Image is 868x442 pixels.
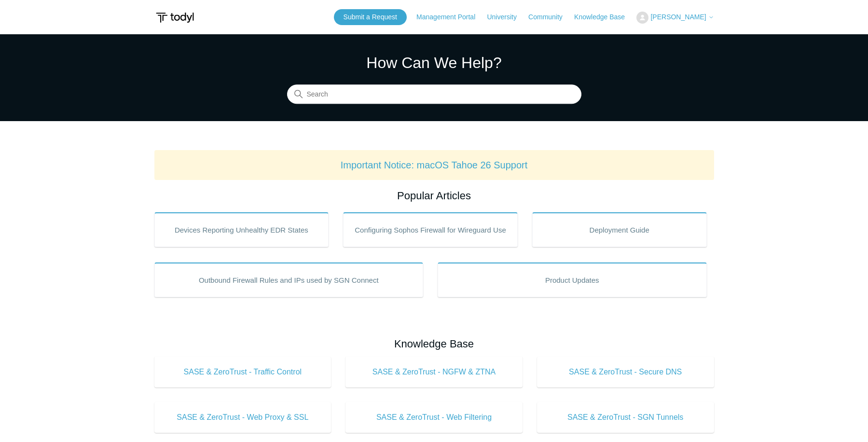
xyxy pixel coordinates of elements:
a: Community [528,12,572,22]
a: Deployment Guide [532,212,707,247]
span: SASE & ZeroTrust - Secure DNS [551,366,700,378]
span: SASE & ZeroTrust - SGN Tunnels [551,412,700,423]
span: [PERSON_NAME] [650,13,706,21]
a: University [487,12,526,22]
a: SASE & ZeroTrust - Web Proxy & SSL [154,402,331,433]
a: Knowledge Base [574,12,634,22]
a: SASE & ZeroTrust - Web Filtering [345,402,523,433]
a: Management Portal [416,12,485,22]
span: SASE & ZeroTrust - Web Filtering [360,412,508,423]
span: SASE & ZeroTrust - Traffic Control [169,366,317,378]
a: Outbound Firewall Rules and IPs used by SGN Connect [154,262,424,297]
h2: Popular Articles [154,188,714,204]
h1: How Can We Help? [287,51,581,74]
a: SASE & ZeroTrust - Secure DNS [537,357,714,387]
a: SASE & ZeroTrust - Traffic Control [154,357,331,387]
a: Submit a Request [334,9,407,25]
img: Todyl Support Center Help Center home page [154,9,195,27]
a: SASE & ZeroTrust - SGN Tunnels [537,402,714,433]
span: SASE & ZeroTrust - Web Proxy & SSL [169,412,317,423]
a: SASE & ZeroTrust - NGFW & ZTNA [345,357,523,387]
a: Important Notice: macOS Tahoe 26 Support [341,160,528,170]
h2: Knowledge Base [154,336,714,352]
input: Search [287,85,581,104]
a: Product Updates [438,262,707,297]
a: Devices Reporting Unhealthy EDR States [154,212,329,247]
a: Configuring Sophos Firewall for Wireguard Use [343,212,518,247]
span: SASE & ZeroTrust - NGFW & ZTNA [360,366,508,378]
button: [PERSON_NAME] [636,12,714,24]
